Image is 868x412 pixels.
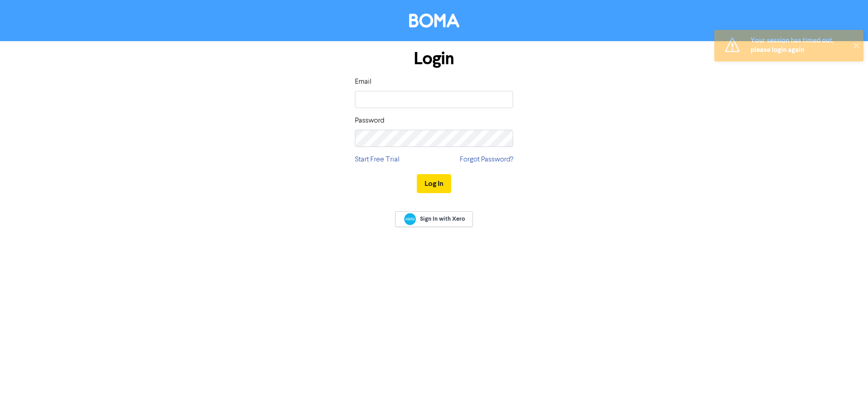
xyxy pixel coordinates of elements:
img: BOMA Logo [409,14,459,28]
button: Log In [417,174,451,193]
div: Your session has timed out, please login again [750,36,848,55]
label: Email [355,76,372,87]
h1: Login [355,48,513,69]
label: Password [355,115,384,126]
a: Start Free Trial [355,154,400,165]
a: Sign In with Xero [395,211,473,227]
img: Xero logo [404,213,416,225]
span: Sign In with Xero [420,215,465,223]
a: Forgot Password? [460,154,513,165]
